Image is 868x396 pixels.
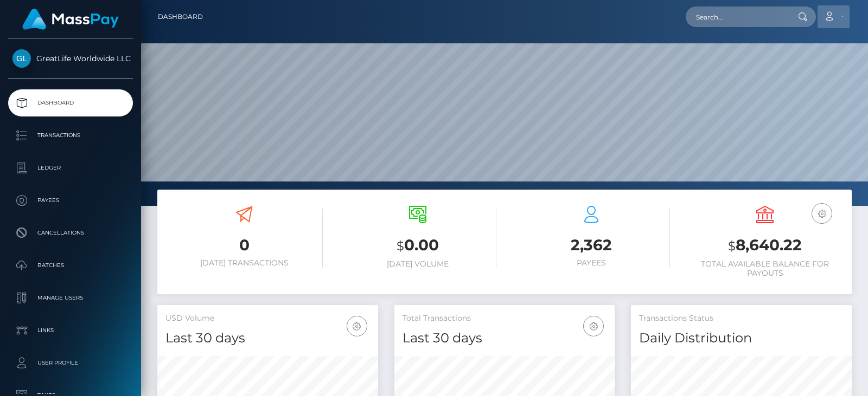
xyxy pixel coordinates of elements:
[8,187,133,214] a: Payees
[397,238,404,254] small: $
[639,313,844,324] h5: Transactions Status
[8,252,133,279] a: Batches
[12,290,129,306] p: Manage Users
[12,95,129,111] p: Dashboard
[686,259,844,278] h6: Total Available Balance for Payouts
[22,9,119,30] img: MassPay Logo
[158,5,203,28] a: Dashboard
[8,89,133,116] a: Dashboard
[12,257,129,274] p: Batches
[339,259,496,269] h6: [DATE] Volume
[165,313,370,324] h5: USD Volume
[686,7,788,27] input: Search...
[12,225,129,241] p: Cancellations
[8,154,133,181] a: Ledger
[8,54,133,63] span: GreatLife Worldwide LLC
[339,235,496,257] h3: 0.00
[513,258,670,268] h6: Payees
[8,284,133,311] a: Manage Users
[8,317,133,344] a: Links
[12,355,129,371] p: User Profile
[8,349,133,376] a: User Profile
[12,127,129,144] p: Transactions
[165,329,370,348] h4: Last 30 days
[12,192,129,209] p: Payees
[728,238,736,254] small: $
[165,235,323,256] h3: 0
[403,313,607,324] h5: Total Transactions
[8,122,133,149] a: Transactions
[403,329,607,348] h4: Last 30 days
[165,258,323,268] h6: [DATE] Transactions
[686,235,844,257] h3: 8,640.22
[639,329,844,348] h4: Daily Distribution
[12,322,129,339] p: Links
[12,160,129,176] p: Ledger
[12,49,31,68] img: GreatLife Worldwide LLC
[8,219,133,246] a: Cancellations
[513,235,670,256] h3: 2,362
